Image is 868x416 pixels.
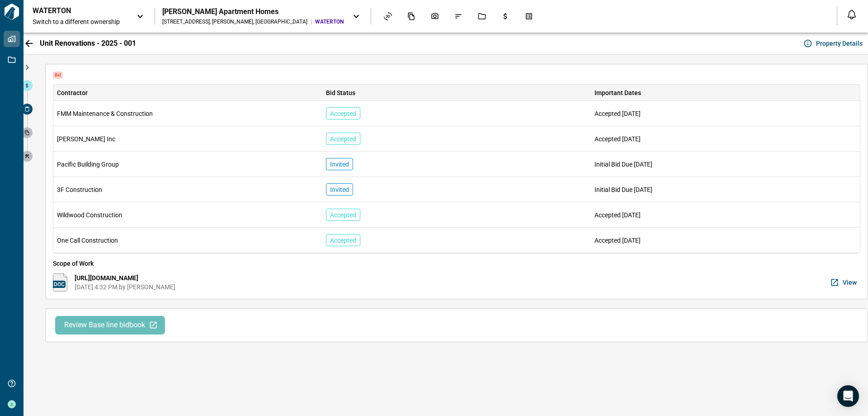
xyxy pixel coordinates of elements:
[594,237,641,244] span: Accepted [DATE]
[162,18,307,25] div: [STREET_ADDRESS] , [PERSON_NAME] , [GEOGRAPHIC_DATA]
[594,135,641,143] span: Accepted [DATE]
[816,39,863,48] span: Property Details
[402,9,421,24] div: Documents
[326,183,353,196] div: Invited
[57,185,102,194] span: 3F Construction
[57,210,123,220] span: Wildwood Construction
[315,18,344,25] span: WATERTON
[55,316,165,335] button: Review Base line bidbook
[843,278,857,287] span: View
[162,7,344,16] div: [PERSON_NAME] Apartment Homes
[53,85,322,101] div: Contractor
[326,107,360,120] div: Accepted
[57,236,118,245] span: One Call Construction
[64,320,145,330] span: Review Base line bidbook
[75,282,175,292] span: [DATE] 4:32 PM by [PERSON_NAME]
[449,9,468,24] div: Issues & Info
[594,211,641,219] span: Accepted [DATE]
[57,134,115,143] span: [PERSON_NAME] Inc
[519,9,538,24] div: Takeoff Center
[378,9,397,24] div: Asset View
[33,17,127,26] span: Switch to a different ownership
[594,110,641,117] span: Accepted [DATE]
[594,186,652,193] span: Initial Bid Due [DATE]
[594,85,641,101] div: Important Dates
[496,9,515,24] div: Budgets
[53,72,63,79] span: Bid
[57,109,153,118] span: FMM Maintenance & Construction
[57,85,88,101] div: Contractor
[802,36,866,51] button: Property Details
[326,234,360,246] div: Accepted
[425,9,444,24] div: Photos
[591,85,860,101] div: Important Dates
[57,160,119,169] span: Pacific Building Group
[75,273,175,282] span: [URL][DOMAIN_NAME]
[40,39,136,48] span: Unit Renovations - 2025 - 001
[326,85,355,101] div: Bid Status
[53,273,67,292] img: https://docs.google.com/document/d/16hJkmOxpG0cSF-I7tw2BHeXpn6BkBcHy
[326,209,360,221] div: Accepted
[326,133,360,145] div: Accepted
[33,6,114,15] p: WATERTON
[828,273,860,292] button: View
[53,259,860,268] span: Scope of Work
[594,161,652,168] span: Initial Bid Due [DATE]
[322,85,591,101] div: Bid Status
[472,9,491,24] div: Jobs
[326,158,353,170] div: Invited
[837,385,859,407] div: Open Intercom Messenger
[844,7,859,22] button: Open notification feed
